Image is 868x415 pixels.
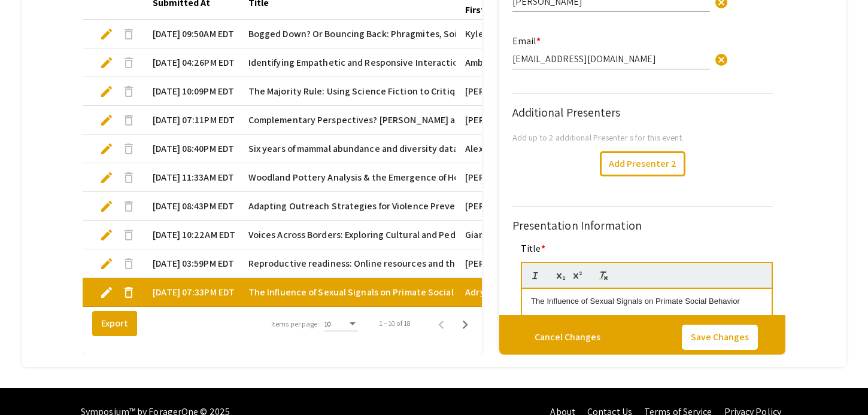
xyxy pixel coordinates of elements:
[526,324,609,349] button: Cancel Changes
[122,56,136,70] span: delete
[99,27,114,41] span: edit
[324,319,331,328] span: 10
[92,311,137,336] button: Export
[99,113,114,127] span: edit
[512,35,541,47] mat-label: Email
[531,296,763,307] p: The Influence of Sexual Signals on Primate Social Behavior
[122,113,136,127] span: delete
[143,106,239,135] mat-cell: [DATE] 07:11PM EDT
[248,199,723,213] span: Adapting Outreach Strategies for Violence Prevention ​and Relationship Education for Students wit...
[122,285,136,300] span: delete
[99,228,114,242] span: edit
[456,135,551,163] mat-cell: Alexa
[99,199,114,213] span: edit
[122,199,136,213] span: delete
[122,84,136,99] span: delete
[456,278,551,307] mat-cell: Adryth
[248,84,546,99] span: The Majority Rule: Using Science Fiction to Critique Political Hypocrisy
[248,56,643,70] span: Identifying Empathetic and Responsive Interactional Strategies for Individuals with Dementia
[9,361,51,406] iframe: Chat
[324,320,358,328] mat-select: Items per page:
[143,77,239,106] mat-cell: [DATE] 10:09PM EDT
[143,20,239,48] mat-cell: [DATE] 09:50AM EDT
[248,113,776,127] span: Complementary Perspectives? [PERSON_NAME] and [PERSON_NAME] on Equity and the Tension between Jus...
[99,56,114,70] span: edit
[456,106,551,135] mat-cell: [PERSON_NAME]
[456,48,551,77] mat-cell: Amber
[143,249,239,278] mat-cell: [DATE] 03:59PM EDT
[122,142,136,156] span: delete
[456,20,551,48] mat-cell: Kyley
[143,48,239,77] mat-cell: [DATE] 04:26PM EDT
[143,135,239,163] mat-cell: [DATE] 08:40PM EDT
[248,142,620,156] span: Six years of mammal abundance and diversity data from a suburban Massachusetts forest
[122,170,136,185] span: delete
[600,151,685,176] button: Add Presenter 2
[521,242,545,255] mat-label: Title
[456,249,551,278] mat-cell: [PERSON_NAME]
[99,142,114,156] span: edit
[456,77,551,106] mat-cell: [PERSON_NAME]
[453,312,477,335] button: Next page
[682,324,758,349] button: Save Changes
[248,257,609,271] span: Reproductive readiness: Online resources and their impact on birth control attitudes
[271,319,320,329] div: Items per page:
[248,285,493,300] span: The Influence of Sexual Signals on Primate Social Behavior
[512,53,710,65] input: Type Here
[143,278,239,307] mat-cell: [DATE] 07:33PM EDT
[380,318,410,329] div: 1 – 10 of 18
[456,192,551,221] mat-cell: [PERSON_NAME]
[456,163,551,192] mat-cell: [PERSON_NAME]
[714,53,729,67] span: cancel
[99,84,114,99] span: edit
[512,132,684,143] span: Add up to 2 additional Presenter s for this event.
[709,47,733,71] button: Clear
[122,257,136,271] span: delete
[143,221,239,249] mat-cell: [DATE] 10:22AM EDT
[99,285,114,300] span: edit
[456,221,551,249] mat-cell: Giana
[248,27,778,41] span: Bogged Down? Or Bouncing Back: Phragmites, Soil Heterogeneity, & Stream Hydrology Importance in R...
[99,170,114,185] span: edit
[122,228,136,242] span: delete
[429,312,453,335] button: Previous page
[99,257,114,271] span: edit
[248,228,714,242] span: Voices Across Borders: Exploring Cultural and PedagogicalDistinctions in Italian and American Voc...
[143,163,239,192] mat-cell: [DATE] 11:33AM EDT
[143,192,239,221] mat-cell: [DATE] 08:43PM EDT
[512,103,773,121] div: Additional Presenters
[248,170,688,185] span: Woodland Pottery Analysis & the Emergence of Horticulture at the 19-HD-99 Site in [GEOGRAPHIC_DATA]
[512,216,773,234] div: Presentation Information
[122,27,136,41] span: delete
